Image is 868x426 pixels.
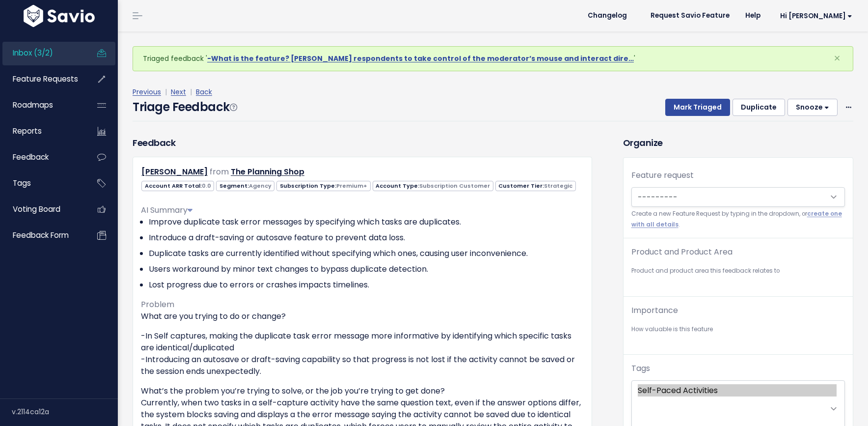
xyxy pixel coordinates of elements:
h3: Organize [623,136,853,149]
a: create one with all details [631,210,842,228]
span: Account ARR Total: [141,181,214,191]
h4: Triage Feedback [133,98,237,116]
h3: Feedback [133,136,175,149]
span: Reports [13,126,42,136]
small: Product and product area this feedback relates to [631,266,845,276]
li: Introduce a draft-saving or autosave feature to prevent data loss. [149,232,584,244]
button: Mark Triaged [665,99,730,116]
li: Duplicate tasks are currently identified without specifying which ones, causing user inconvenience. [149,248,584,259]
span: 0.0 [202,182,211,190]
span: from [210,166,229,177]
a: -What is the feature? [PERSON_NAME] respondents to take control of the moderator’s mouse and inte... [207,54,634,63]
a: Voting Board [2,198,81,221]
a: Next [171,87,186,97]
span: Segment: [216,181,274,191]
a: Previous [133,87,161,97]
span: Customer Tier: [495,181,576,191]
div: Triaged feedback ' ' [133,46,853,71]
span: Hi [PERSON_NAME] [780,12,852,20]
img: logo-white.9d6f32f41409.svg [21,5,97,27]
span: Inbox (3/2) [13,48,53,58]
small: Create a new Feature Request by typing in the dropdown, or . [631,209,845,230]
a: Inbox (3/2) [2,42,81,64]
a: Feature Requests [2,68,81,90]
span: Voting Board [13,204,60,214]
span: Tags [13,178,31,188]
li: Users workaround by minor text changes to bypass duplicate detection. [149,263,584,275]
span: | [163,87,169,97]
a: Feedback form [2,224,81,247]
li: Lost progress due to errors or crashes impacts timelines. [149,279,584,291]
option: Self-Paced Activities [638,384,837,397]
label: Tags [631,363,650,374]
a: Feedback [2,146,81,169]
span: Subscription Type: [276,181,370,191]
span: Problem [141,299,174,310]
a: Request Savio Feature [643,8,737,23]
a: Back [196,87,212,97]
a: [PERSON_NAME] [141,166,208,177]
span: Feature Requests [13,74,78,84]
span: Agency [249,182,271,190]
li: Improve duplicate task error messages by specifying which tasks are duplicates. [149,216,584,228]
span: Subscription Customer [419,182,490,190]
a: Roadmaps [2,94,81,116]
label: Product and Product Area [631,246,732,258]
p: -In Self captures, making the duplicate task error message more informative by identifying which ... [141,330,584,377]
span: Feedback form [13,230,69,240]
div: v.2114ca12a [12,399,118,425]
a: Help [737,8,768,23]
a: Reports [2,120,81,142]
span: Strategic [544,182,572,190]
a: The Planning Shop [231,166,304,177]
label: Importance [631,305,678,316]
span: | [188,87,194,97]
span: Premium+ [336,182,367,190]
label: Feature request [631,170,694,181]
span: AI Summary [141,204,192,216]
span: Roadmaps [13,100,53,110]
button: Close [824,47,850,70]
button: Snooze [787,99,838,116]
span: × [834,50,841,66]
button: Duplicate [732,99,785,116]
p: What are you trying to do or change? [141,311,584,322]
span: Account Type: [373,181,493,191]
a: Tags [2,172,81,195]
span: Feedback [13,152,49,162]
span: Changelog [588,12,627,19]
a: Hi [PERSON_NAME] [768,8,860,24]
small: How valuable is this feature [631,324,845,335]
